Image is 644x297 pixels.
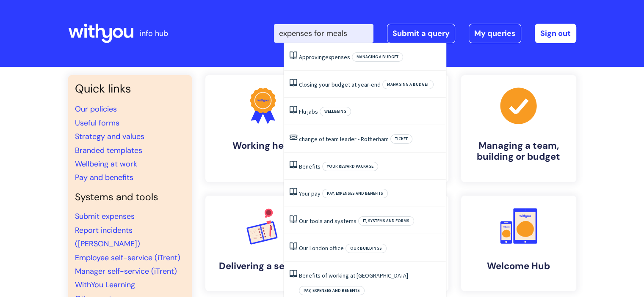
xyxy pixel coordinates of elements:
[469,24,521,43] a: My queries
[468,140,569,163] h4: Managing a team, building or budget
[75,266,177,276] a: Manager self-service (iTrent)
[352,52,403,62] span: Managing a budget
[299,217,357,225] a: Our tools and systems
[75,159,137,169] a: Wellbeing at work
[212,140,314,151] h4: Working here
[325,53,350,61] span: expenses
[390,134,412,144] span: Ticket
[461,196,576,291] a: Welcome Hub
[75,253,180,263] a: Employee self-service (iTrent)
[75,225,140,249] a: Report incidents ([PERSON_NAME])
[75,82,185,95] h3: Quick links
[75,211,135,221] a: Submit expenses
[299,135,389,143] a: change of team leader - Rotherham
[387,24,455,43] a: Submit a query
[212,261,314,272] h4: Delivering a service
[299,244,344,252] a: Our London office
[468,261,569,272] h4: Welcome Hub
[358,216,414,226] span: IT, systems and forms
[75,118,119,128] a: Useful forms
[75,280,135,290] a: WithYou Learning
[75,131,144,142] a: Strategy and values
[299,286,365,295] span: Pay, expenses and benefits
[299,53,350,61] a: Approvingexpenses
[75,104,117,114] a: Our policies
[299,272,408,279] a: Benefits of working at [GEOGRAPHIC_DATA]
[75,145,142,155] a: Branded templates
[140,27,168,40] p: info hub
[299,81,381,88] a: Closing your budget at year-end
[274,24,576,43] div: | -
[382,80,434,89] span: Managing a budget
[345,244,387,253] span: Our buildings
[322,162,378,171] span: Your reward package
[205,75,321,182] a: Working here
[535,24,576,43] a: Sign out
[299,108,318,115] a: Flu jabs
[75,191,185,203] h4: Systems and tools
[320,107,351,116] span: Wellbeing
[274,24,373,43] input: Search
[75,172,133,183] a: Pay and benefits
[299,163,321,170] a: Benefits
[205,196,321,291] a: Delivering a service
[299,190,321,197] a: Your pay
[322,189,388,198] span: Pay, expenses and benefits
[461,75,576,182] a: Managing a team, building or budget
